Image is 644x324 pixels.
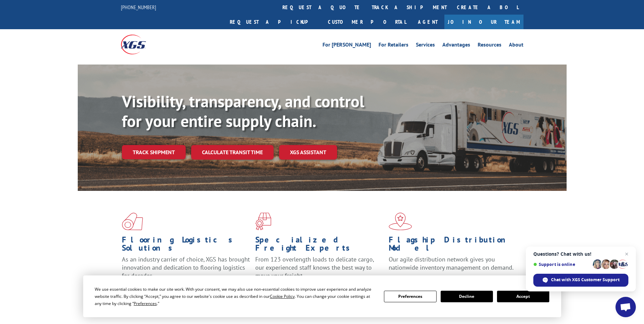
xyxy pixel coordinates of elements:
p: From 123 overlength loads to delicate cargo, our experienced staff knows the best way to move you... [255,255,384,286]
button: Decline [441,291,493,302]
img: xgs-icon-total-supply-chain-intelligence-red [122,213,143,230]
a: For Retailers [379,42,408,50]
a: XGS ASSISTANT [279,145,337,160]
h1: Flagship Distribution Model [389,236,517,255]
a: Customer Portal [323,15,411,29]
span: Our agile distribution network gives you nationwide inventory management on demand. [389,255,514,271]
span: Chat with XGS Customer Support [551,277,620,283]
a: Agent [411,15,444,29]
img: xgs-icon-flagship-distribution-model-red [389,213,412,230]
div: We use essential cookies to make our site work. With your consent, we may also use non-essential ... [95,286,376,307]
a: Join Our Team [444,15,523,29]
img: xgs-icon-focused-on-flooring-red [255,213,271,230]
span: Support is online [533,262,590,267]
span: As an industry carrier of choice, XGS has brought innovation and dedication to flooring logistics... [122,255,250,280]
a: [PHONE_NUMBER] [121,4,156,11]
a: Services [416,42,435,50]
span: Cookie Policy [270,293,295,299]
a: Resources [478,42,501,50]
div: Cookie Consent Prompt [83,275,561,317]
span: Chat with XGS Customer Support [533,274,628,287]
span: Questions? Chat with us! [533,251,628,257]
h1: Flooring Logistics Solutions [122,236,250,255]
a: Track shipment [122,145,186,159]
span: Preferences [134,301,157,306]
b: Visibility, transparency, and control for your entire supply chain. [122,91,364,131]
a: Open chat [615,297,636,317]
a: Advantages [442,42,470,50]
a: About [509,42,523,50]
button: Preferences [384,291,436,302]
a: Request a pickup [225,15,323,29]
h1: Specialized Freight Experts [255,236,384,255]
a: For [PERSON_NAME] [323,42,371,50]
button: Accept [497,291,549,302]
a: Calculate transit time [191,145,274,160]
